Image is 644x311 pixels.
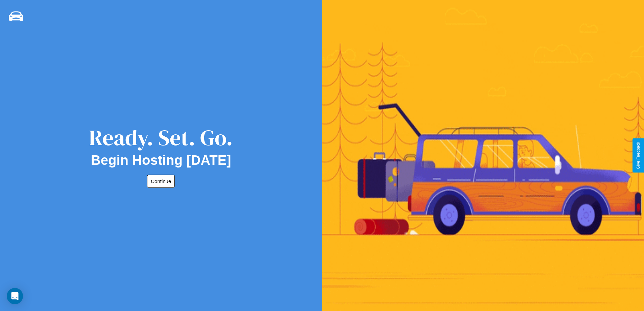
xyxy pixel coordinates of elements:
div: Open Intercom Messenger [7,288,23,304]
div: Give Feedback [636,142,641,169]
button: Continue [147,175,175,188]
h2: Begin Hosting [DATE] [91,153,231,168]
div: Ready. Set. Go. [89,123,233,153]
